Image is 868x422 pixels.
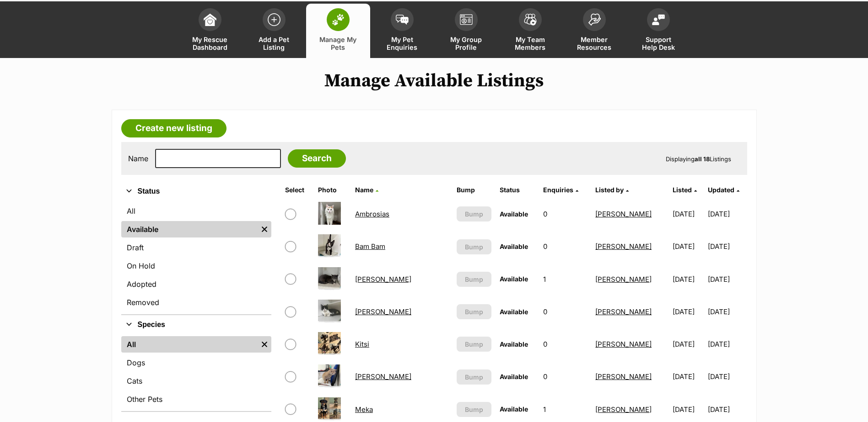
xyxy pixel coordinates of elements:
img: add-pet-listing-icon-0afa8454b4691262ce3f59096e99ab1cd57d4a30225e0717b998d2c9b9846f56.svg [268,13,280,26]
span: Bump [465,274,483,284]
a: [PERSON_NAME] [355,275,411,284]
a: Listed [673,186,697,194]
img: member-resources-icon-8e73f808a243e03378d46382f2149f9095a855e16c252ad45f914b54edf8863c.svg [588,13,601,26]
td: [DATE] [669,198,707,230]
span: Listed by [595,186,624,194]
button: Bump [457,272,491,287]
span: Support Help Desk [638,36,679,51]
td: [DATE] [669,231,707,262]
img: team-members-icon-5396bd8760b3fe7c0b43da4ab00e1e3bb1a5d9ba89233759b79545d2d3fc5d0d.svg [524,14,537,26]
a: Remove filter [258,336,271,353]
span: Available [500,243,528,250]
a: My Pet Enquiries [370,4,434,58]
span: Available [500,210,528,218]
span: Bump [465,405,483,414]
a: Updated [708,186,739,194]
td: [DATE] [708,264,746,295]
td: 1 [539,264,591,295]
a: [PERSON_NAME] [595,405,652,414]
a: Support Help Desk [626,4,690,58]
a: [PERSON_NAME] [595,210,652,218]
td: [DATE] [708,231,746,262]
button: Species [121,319,271,331]
span: Member Resources [574,36,615,51]
button: Bump [457,369,491,385]
a: Other Pets [121,391,271,407]
button: Bump [457,402,491,417]
td: 0 [539,198,591,230]
a: Removed [121,294,271,311]
span: Bump [465,307,483,316]
a: Draft [121,239,271,256]
a: Cats [121,373,271,389]
a: Meka [355,405,373,414]
a: Dogs [121,354,271,371]
span: Updated [708,186,734,194]
a: [PERSON_NAME] [595,307,652,316]
td: 0 [539,361,591,392]
img: group-profile-icon-3fa3cf56718a62981997c0bc7e787c4b2cf8bcc04b72c1350f741eb67cf2f40e.svg [460,14,473,25]
img: help-desk-icon-fdf02630f3aa405de69fd3d07c3f3aa587a6932b1a1747fa1d2bba05be0121f9.svg [652,14,665,25]
span: Name [355,186,373,194]
a: Enquiries [543,186,578,194]
a: All [121,203,271,219]
img: manage-my-pets-icon-02211641906a0b7f246fdf0571729dbe1e7629f14944591b6c1af311fb30b64b.svg [332,14,345,26]
a: Kitsi [355,340,369,348]
button: Status [121,185,271,197]
a: My Group Profile [434,4,498,58]
span: Bump [465,372,483,382]
span: Available [500,405,528,413]
td: [DATE] [708,328,746,360]
a: Create new listing [121,119,226,137]
span: Available [500,340,528,348]
a: Ambrosias [355,210,389,218]
span: Bump [465,339,483,349]
a: Available [121,221,258,237]
td: 0 [539,231,591,262]
span: Available [500,308,528,316]
span: My Rescue Dashboard [189,36,231,51]
td: [DATE] [708,296,746,327]
strong: all 18 [695,155,710,163]
a: [PERSON_NAME] [595,372,652,381]
a: My Team Members [498,4,562,58]
td: [DATE] [669,361,707,392]
a: My Rescue Dashboard [178,4,242,58]
a: [PERSON_NAME] [355,372,411,381]
input: Search [288,149,346,168]
th: Status [496,183,539,197]
span: Listed [673,186,692,194]
a: Remove filter [258,221,271,237]
span: Manage My Pets [318,36,359,51]
a: [PERSON_NAME] [595,242,652,251]
span: translation missing: en.admin.listings.index.attributes.enquiries [543,186,573,194]
span: Displaying Listings [666,155,731,163]
a: Adopted [121,276,271,292]
td: [DATE] [708,361,746,392]
td: [DATE] [669,264,707,295]
span: Available [500,373,528,380]
th: Bump [453,183,495,197]
a: [PERSON_NAME] [595,275,652,284]
span: Available [500,275,528,283]
button: Bump [457,239,491,254]
td: [DATE] [669,328,707,360]
a: Member Resources [562,4,626,58]
td: 0 [539,328,591,360]
a: All [121,336,258,353]
a: [PERSON_NAME] [595,340,652,348]
span: My Team Members [510,36,551,51]
th: Photo [314,183,350,197]
a: Manage My Pets [306,4,370,58]
a: [PERSON_NAME] [355,307,411,316]
span: Bump [465,209,483,219]
button: Bump [457,304,491,319]
div: Species [121,334,271,411]
a: Name [355,186,378,194]
th: Select [281,183,313,197]
a: On Hold [121,258,271,274]
span: Add a Pet Listing [253,36,295,51]
td: [DATE] [669,296,707,327]
span: My Pet Enquiries [382,36,423,51]
a: Bam Bam [355,242,385,251]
